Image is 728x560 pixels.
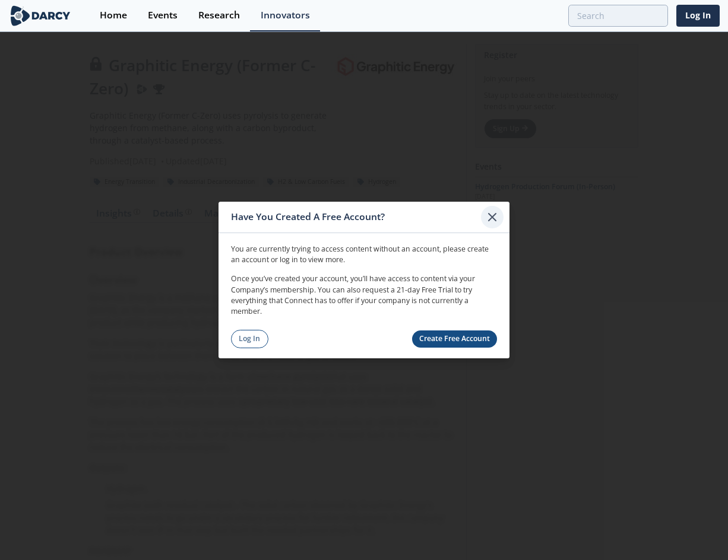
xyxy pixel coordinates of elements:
p: Once you’ve created your account, you’ll have access to content via your Company’s membership. Yo... [231,273,497,317]
div: Have You Created A Free Account? [231,206,481,228]
a: Create Free Account [412,330,498,348]
div: Home [100,11,127,20]
a: Log In [231,330,268,348]
p: You are currently trying to access content without an account, please create an account or log in... [231,243,497,265]
div: Research [198,11,240,20]
div: Innovators [261,11,310,20]
a: Log In [676,5,720,27]
img: logo-wide.svg [8,5,72,26]
div: Events [148,11,178,20]
input: Advanced Search [568,5,668,27]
